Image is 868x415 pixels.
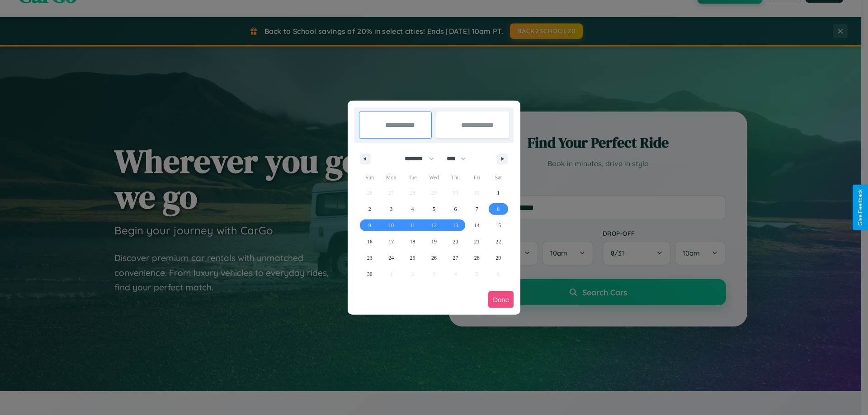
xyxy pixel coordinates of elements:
[410,233,415,250] span: 18
[497,201,500,217] span: 8
[388,250,394,266] span: 24
[402,233,423,250] button: 18
[488,250,509,266] button: 29
[445,217,466,233] button: 13
[368,201,371,217] span: 2
[402,201,423,217] button: 4
[367,233,373,250] span: 16
[411,201,414,217] span: 4
[466,233,487,250] button: 21
[380,233,401,250] button: 17
[445,170,466,185] span: Thu
[359,266,380,282] button: 30
[488,291,514,308] button: Done
[488,201,509,217] button: 8
[423,233,444,250] button: 19
[423,217,444,233] button: 12
[488,233,509,250] button: 22
[474,250,480,266] span: 28
[495,233,501,250] span: 22
[359,250,380,266] button: 23
[410,250,415,266] span: 25
[476,201,478,217] span: 7
[433,201,435,217] span: 5
[380,201,401,217] button: 3
[453,250,458,266] span: 27
[368,217,371,233] span: 9
[857,189,863,226] div: Give Feedback
[445,233,466,250] button: 20
[423,201,444,217] button: 5
[453,217,458,233] span: 13
[423,170,444,185] span: Wed
[380,170,401,185] span: Mon
[359,233,380,250] button: 16
[466,250,487,266] button: 28
[388,233,394,250] span: 17
[497,185,500,201] span: 1
[431,250,437,266] span: 26
[474,233,480,250] span: 21
[466,201,487,217] button: 7
[431,233,437,250] span: 19
[488,170,509,185] span: Sat
[359,217,380,233] button: 9
[388,217,394,233] span: 10
[474,217,480,233] span: 14
[390,201,392,217] span: 3
[402,250,423,266] button: 25
[367,266,373,282] span: 30
[488,217,509,233] button: 15
[410,217,415,233] span: 11
[495,217,501,233] span: 15
[380,217,401,233] button: 10
[445,201,466,217] button: 6
[380,250,401,266] button: 24
[423,250,444,266] button: 26
[402,217,423,233] button: 11
[466,217,487,233] button: 14
[495,250,501,266] span: 29
[454,201,457,217] span: 6
[431,217,437,233] span: 12
[466,170,487,185] span: Fri
[445,250,466,266] button: 27
[359,201,380,217] button: 2
[453,233,458,250] span: 20
[488,185,509,201] button: 1
[359,170,380,185] span: Sun
[402,170,423,185] span: Tue
[367,250,373,266] span: 23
